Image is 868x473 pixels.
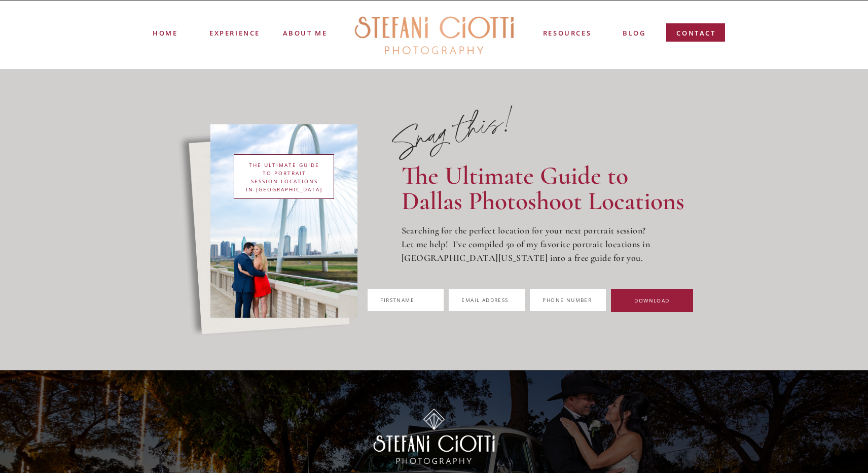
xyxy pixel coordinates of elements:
button: DOWNLOAD [611,289,693,312]
span: Email addre [461,296,501,303]
span: Ph [542,296,551,303]
a: contact [676,28,716,43]
a: Home [153,28,177,38]
p: Snag this! [374,103,521,169]
a: blog [623,28,645,40]
span: DOWNLOAD [634,297,669,304]
span: one Number [551,296,592,303]
a: resources [542,28,592,40]
h3: THE ULTIMATE GUIDE TO PORTRAIT SESSION LOCATIONS IN [GEOGRAPHIC_DATA] [245,161,323,192]
span: First [380,296,396,303]
a: ABOUT ME [282,28,328,37]
span: name [396,296,414,303]
a: experience [209,28,260,36]
h2: The Ultimate Guide to Dallas Photoshoot Locations [402,163,696,218]
span: ss [502,296,509,303]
